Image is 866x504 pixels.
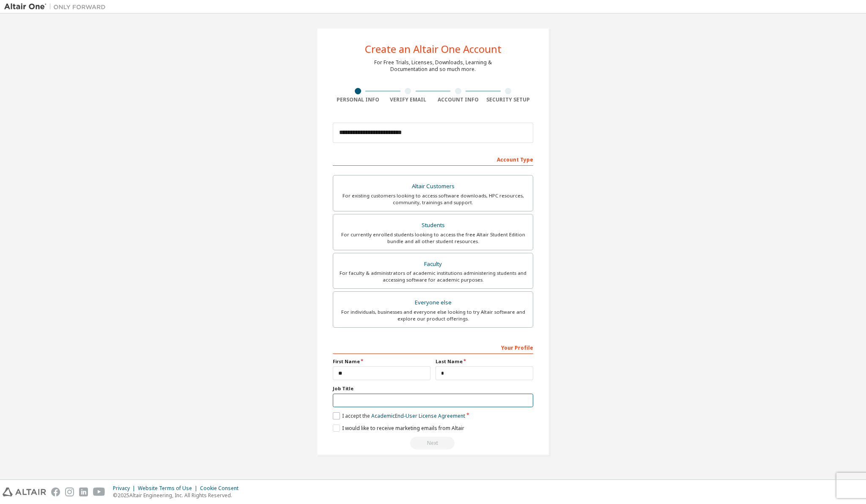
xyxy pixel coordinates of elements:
[483,96,534,103] div: Security Setup
[433,96,483,103] div: Account Info
[338,192,528,206] div: For existing customers looking to access software downloads, HPC resources, community, trainings ...
[333,425,464,432] label: I would like to receive marketing emails from Altair
[371,412,465,419] a: Academic End-User License Agreement
[93,488,105,496] img: youtube.svg
[338,309,528,322] div: For individuals, businesses and everyone else looking to try Altair software and explore our prod...
[65,488,74,496] img: instagram.svg
[333,340,533,354] div: Your Profile
[333,96,383,103] div: Personal Info
[79,488,88,496] img: linkedin.svg
[333,358,430,365] label: First Name
[436,358,533,365] label: Last Name
[333,437,533,449] div: Read and acccept EULA to continue
[338,270,528,283] div: For faculty & administrators of academic institutions administering students and accessing softwa...
[338,219,528,231] div: Students
[113,485,138,492] div: Privacy
[383,96,433,103] div: Verify Email
[51,488,60,496] img: facebook.svg
[113,492,244,499] p: © 2025 Altair Engineering, Inc. All Rights Reserved.
[338,231,528,245] div: For currently enrolled students looking to access the free Altair Student Edition bundle and all ...
[138,485,200,492] div: Website Terms of Use
[3,488,46,496] img: altair_logo.svg
[333,412,465,419] label: I accept the
[333,385,533,392] label: Job Title
[4,3,110,11] img: Altair One
[200,485,244,492] div: Cookie Consent
[338,297,528,309] div: Everyone else
[333,152,533,166] div: Account Type
[338,258,528,270] div: Faculty
[365,44,502,54] div: Create an Altair One Account
[338,181,528,192] div: Altair Customers
[374,59,492,73] div: For Free Trials, Licenses, Downloads, Learning & Documentation and so much more.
